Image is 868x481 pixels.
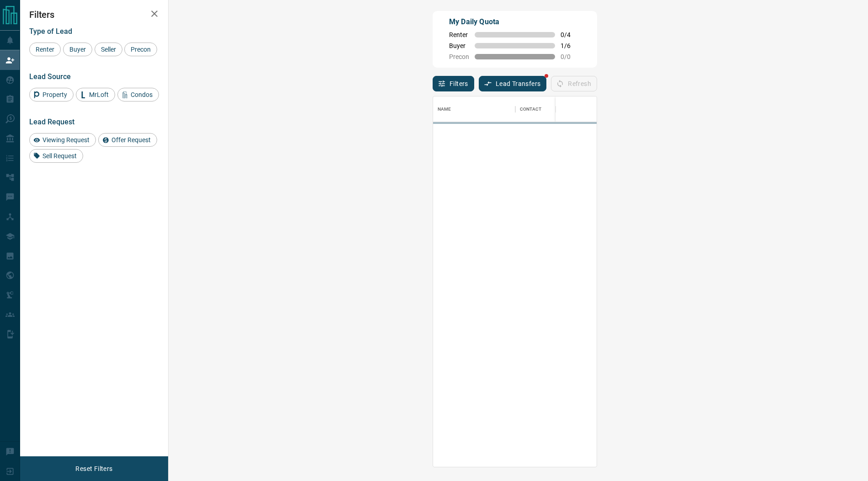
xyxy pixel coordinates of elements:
[515,96,588,122] div: Contact
[29,27,72,36] span: Type of Lead
[561,31,581,38] span: 0 / 4
[29,9,159,20] h2: Filters
[29,133,96,147] div: Viewing Request
[108,136,154,144] span: Offer Request
[433,96,515,122] div: Name
[39,91,70,98] span: Property
[63,43,92,56] div: Buyer
[66,46,89,53] span: Buyer
[561,42,581,49] span: 1 / 6
[86,91,112,98] span: MrLoft
[29,72,71,81] span: Lead Source
[32,46,58,53] span: Renter
[438,96,451,122] div: Name
[561,53,581,60] span: 0 / 0
[479,76,547,91] button: Lead Transfers
[127,91,156,98] span: Condos
[124,43,157,56] div: Precon
[29,118,74,126] span: Lead Request
[29,43,61,56] div: Renter
[449,16,581,27] p: My Daily Quota
[449,53,469,60] span: Precon
[39,136,93,144] span: Viewing Request
[69,461,118,476] button: Reset Filters
[98,46,119,53] span: Seller
[29,88,74,102] div: Property
[29,149,83,163] div: Sell Request
[449,31,469,38] span: Renter
[433,76,474,91] button: Filters
[520,96,541,122] div: Contact
[117,88,159,102] div: Condos
[76,88,115,102] div: MrLoft
[449,42,469,49] span: Buyer
[127,46,154,53] span: Precon
[39,152,80,160] span: Sell Request
[95,43,122,56] div: Seller
[98,133,157,147] div: Offer Request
